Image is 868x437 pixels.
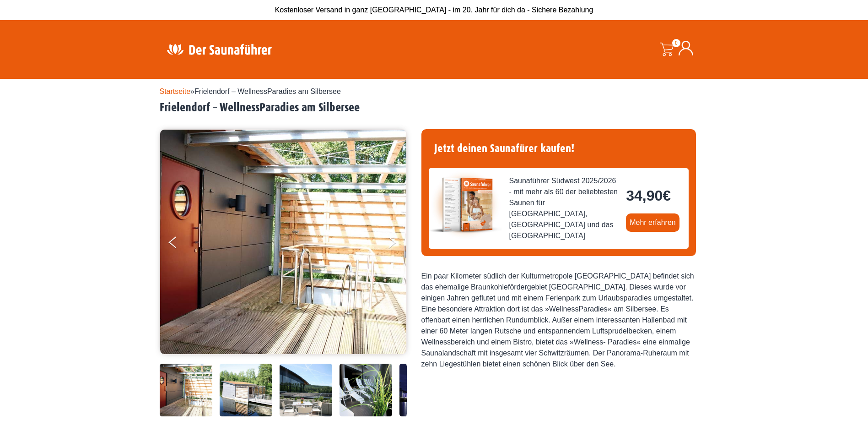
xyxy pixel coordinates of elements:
h4: Jetzt deinen Saunafürer kaufen! [429,137,689,161]
bdi: 34,90 [626,187,671,204]
div: Ein paar Kilometer südlich der Kulturmetropole [GEOGRAPHIC_DATA] befindet sich das ehemalige Brau... [421,271,696,370]
button: Next [387,233,410,256]
span: Saunaführer Südwest 2025/2026 - mit mehr als 60 der beliebtesten Saunen für [GEOGRAPHIC_DATA], [G... [509,175,619,241]
a: Startseite [160,87,191,95]
span: » [160,87,341,95]
span: 0 [672,39,680,47]
span: Frielendorf – WellnessParadies am Silbersee [194,87,341,95]
span: Kostenloser Versand in ganz [GEOGRAPHIC_DATA] - im 20. Jahr für dich da - Sichere Bezahlung [275,6,593,14]
span: € [663,187,671,204]
img: der-saunafuehrer-2025-suedwest.jpg [429,168,502,241]
h2: Frielendorf – WellnessParadies am Silbersee [160,101,709,115]
a: Mehr erfahren [626,213,679,232]
button: Previous [169,233,192,256]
